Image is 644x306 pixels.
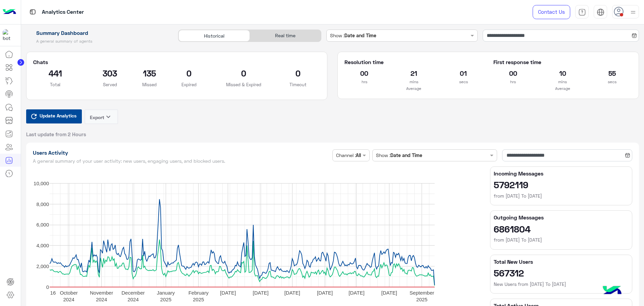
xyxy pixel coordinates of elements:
[394,79,434,85] p: mins
[220,290,236,295] text: [DATE]
[592,68,632,79] h2: 55
[188,290,209,295] text: February
[34,180,49,186] text: 10,000
[221,81,266,88] p: Missed & Expired
[33,81,78,88] p: Total
[29,8,37,16] img: tab
[3,29,15,41] img: 1403182699927242
[36,263,49,269] text: 2,000
[36,201,49,207] text: 8,000
[127,296,139,302] text: 2024
[381,290,397,295] text: [DATE]
[90,290,113,295] text: November
[36,222,49,227] text: 6,000
[250,30,321,42] div: Real time
[394,68,434,79] h2: 21
[33,149,330,156] h1: Users Activity
[167,81,211,88] p: Expired
[575,5,589,19] a: tab
[494,170,629,177] h5: Incoming Messages
[344,68,384,79] h2: 00
[26,39,171,44] h5: A general summary of agents
[348,290,364,295] text: [DATE]
[3,5,16,19] img: Logo
[50,290,56,295] text: 16
[33,68,78,79] h2: 441
[494,223,629,234] h2: 6861804
[344,79,384,85] p: hrs
[42,8,84,17] p: Analytics Center
[444,68,483,79] h2: 01
[493,85,632,92] p: Average
[494,258,629,265] h5: Total New Users
[317,290,333,295] text: [DATE]
[142,68,157,79] h2: 135
[121,290,145,295] text: December
[142,81,157,88] p: Missed
[160,296,171,302] text: 2025
[543,68,582,79] h2: 10
[533,5,570,19] a: Contact Us
[38,111,78,120] span: Update Analytics
[63,296,74,302] text: 2024
[410,290,434,295] text: September
[276,68,321,79] h2: 0
[85,109,118,124] button: Exportkeyboard_arrow_down
[493,68,533,79] h2: 00
[104,113,112,121] i: keyboard_arrow_down
[493,59,632,65] h5: First response time
[60,290,77,295] text: October
[193,296,204,302] text: 2025
[96,296,107,302] text: 2024
[629,8,637,16] img: profile
[493,79,533,85] p: hrs
[284,290,300,295] text: [DATE]
[33,158,330,164] h5: A general summary of your user activity: new users, engaging users, and blocked users.
[344,85,483,92] p: Average
[494,193,629,199] h6: from [DATE] To [DATE]
[253,290,268,295] text: [DATE]
[46,284,49,290] text: 0
[494,214,629,221] h5: Outgoing Messages
[344,59,483,65] h5: Resolution time
[578,8,586,16] img: tab
[592,79,632,85] p: secs
[33,59,321,65] h5: Chats
[167,68,211,79] h2: 0
[157,290,175,295] text: January
[88,68,132,79] h2: 303
[178,30,250,42] div: Historical
[26,30,171,36] h1: Summary Dashboard
[221,68,266,79] h2: 0
[494,281,629,288] h6: New Users from [DATE] To [DATE]
[494,179,629,190] h2: 5792119
[36,243,49,248] text: 4,000
[494,267,629,278] h2: 567312
[26,131,86,138] span: Last update from 2 Hours
[26,109,82,123] button: Update Analytics
[543,79,582,85] p: mins
[600,279,624,303] img: hulul-logo.png
[416,296,427,302] text: 2025
[88,81,132,88] p: Served
[597,8,604,16] img: tab
[494,237,629,243] h6: from [DATE] To [DATE]
[276,81,321,88] p: Timeout
[444,79,483,85] p: secs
